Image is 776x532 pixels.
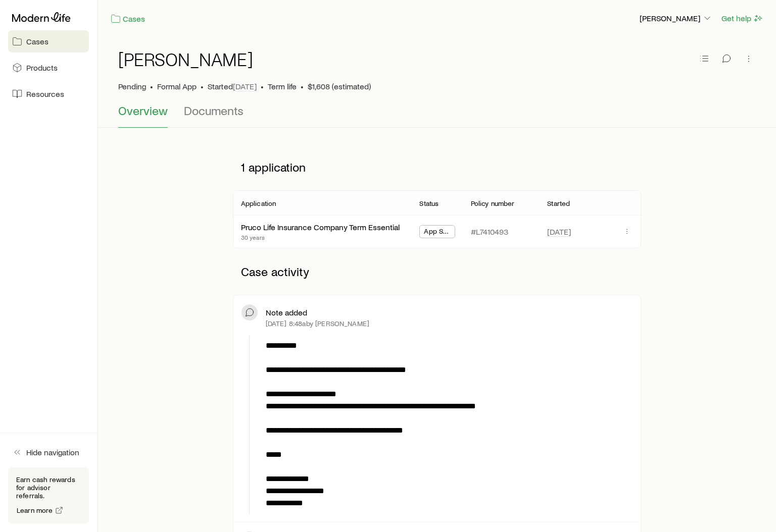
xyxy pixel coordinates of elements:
span: [DATE] [233,81,257,91]
span: Term life [268,81,297,91]
p: Policy number [471,199,515,207]
span: Resources [26,89,64,99]
span: App Submitted [424,227,450,238]
span: • [301,81,304,91]
span: Learn more [17,507,53,514]
span: Hide navigation [26,447,79,457]
span: Products [26,63,58,73]
span: Overview [118,103,168,118]
a: Cases [110,13,145,25]
span: Documents [184,103,244,118]
span: • [201,81,204,91]
div: Earn cash rewards for advisor referrals.Learn more [8,467,89,524]
span: Cases [26,36,48,46]
p: #L7410493 [471,227,508,237]
a: Resources [8,83,89,105]
a: Products [8,57,89,79]
span: $1,608 (estimated) [308,81,371,91]
h1: [PERSON_NAME] [118,49,253,69]
span: • [261,81,264,91]
button: Get help [721,13,764,24]
p: Case activity [233,256,642,287]
button: [PERSON_NAME] [639,13,713,25]
a: Cases [8,30,89,52]
p: 30 years [241,233,400,241]
p: Status [419,199,439,207]
p: [DATE] 8:48a by [PERSON_NAME] [266,320,369,328]
span: [DATE] [547,227,571,237]
span: Formal App [157,81,197,91]
p: Started [208,81,257,91]
p: Application [241,199,276,207]
p: [PERSON_NAME] [640,13,712,23]
p: Note added [266,307,307,317]
div: Pruco Life Insurance Company Term Essential [241,222,400,233]
p: 1 application [233,152,642,182]
button: Hide navigation [8,441,89,463]
span: • [150,81,153,91]
p: Earn cash rewards for advisor referrals. [16,475,81,500]
a: Pruco Life Insurance Company Term Essential [241,222,400,232]
p: Started [547,199,570,207]
div: Case details tabs [118,103,756,128]
p: Pending [118,81,146,91]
